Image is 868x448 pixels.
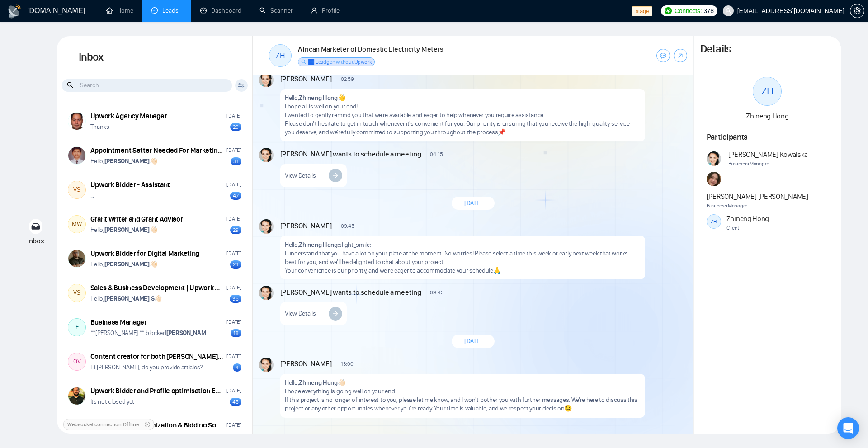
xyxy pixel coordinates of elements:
[280,302,347,325] a: View Details
[230,226,241,234] div: 29
[430,289,443,296] span: 09:45
[68,181,85,198] div: VS
[90,386,224,396] div: Upwork Bidder and Profile optimisation Expert
[230,192,241,200] div: 47
[285,387,640,396] p: I hope everything is going well on your end.
[285,249,640,266] p: I understand that you have a lot on your plate at the moment. No worries! Please select a time th...
[280,74,332,84] span: [PERSON_NAME]
[7,4,22,19] img: logo
[104,295,155,302] strong: [PERSON_NAME] S
[231,157,241,165] div: 31
[226,318,241,326] div: [DATE]
[726,214,769,224] span: Zhineng Hong
[285,241,640,249] p: Hello, :slight_smile:
[231,329,241,337] div: 18
[90,157,157,165] p: Hello, 👋🏻
[68,319,85,336] div: E
[90,283,224,293] div: Sales & Business Development | Upwork Bidder and LinkedIn Profile Optimization
[299,379,337,387] strong: Zhineng Hong
[259,219,274,234] img: Agnieszka Kowalska
[341,360,354,368] span: 13:00
[703,6,713,16] span: 378
[90,260,157,269] p: Hello, 👋🏻
[68,147,85,164] img: Animesh Mishra
[90,352,224,362] div: Content creator for both [PERSON_NAME] and Clickfunnels
[299,241,337,249] strong: Zhineng Hong
[311,7,340,14] a: userProfile
[280,359,332,369] span: [PERSON_NAME]
[67,80,75,90] span: search
[230,398,241,406] div: 45
[68,284,85,302] div: VS
[285,378,640,387] p: Hello, 👋🏻
[285,94,640,102] p: Hello, 👋
[68,216,85,233] div: MW
[68,250,85,267] img: Mason Phillips
[707,151,721,166] img: Agnieszka Kowalska
[285,171,316,180] span: View Details
[226,146,241,155] div: [DATE]
[90,146,224,156] div: Appointment Setter Needed For Marketing Agency
[285,119,640,137] p: Please don't hesitate to get in touch whenever it's convenient for you. Our priority is ensuring ...
[57,36,253,79] h1: Inbox
[728,150,808,160] span: [PERSON_NAME] Kowalska
[285,266,640,275] p: Your convenience is our priority, and we're eager to accommodate your schedule🙏
[226,352,241,361] div: [DATE]
[104,157,150,165] strong: [PERSON_NAME]
[285,111,640,119] p: I wanted to gently remind you that we're available and eager to help whenever you require assista...
[707,192,808,202] span: [PERSON_NAME] [PERSON_NAME]
[259,73,274,87] img: Agnieszka Kowalska
[230,260,241,269] div: 24
[226,112,241,120] div: [DATE]
[27,236,44,245] span: Inbox
[700,42,731,56] h1: Details
[68,353,85,370] div: OV
[850,4,864,18] button: setting
[233,363,241,372] div: 4
[707,215,721,228] div: ZH
[90,363,203,372] p: Hi [PERSON_NAME], do you provide articles?
[90,214,183,224] div: Grant Writer and Grant Advisor
[90,329,211,337] p: **[PERSON_NAME] ** blocked
[850,7,864,14] a: setting
[753,77,781,105] div: ZH
[151,7,182,14] a: messageLeads
[299,94,337,102] strong: Zhineng Hong
[746,112,788,120] span: Zhineng Hong
[259,286,274,300] img: Agnieszka Kowalska
[259,358,274,372] img: Agnieszka Kowalska
[200,7,241,14] a: dashboardDashboard
[230,295,241,303] div: 35
[725,8,731,14] span: user
[104,260,150,268] strong: [PERSON_NAME]
[226,249,241,258] div: [DATE]
[145,422,150,427] span: close-circle
[269,45,291,66] div: ZH
[166,329,212,337] strong: [PERSON_NAME]
[90,191,94,200] p: ...
[230,123,241,131] div: 20
[341,75,354,83] span: 02:59
[90,111,167,121] div: Upwork Agency Manager
[90,294,162,303] p: Hello, 👋🏻
[285,396,640,413] p: If this project is no longer of interest to you, please let me know, and I won't bother you with ...
[285,102,640,111] p: I hope all is well on your end!
[106,7,133,14] a: homeHome
[226,215,241,223] div: [DATE]
[90,226,157,234] p: Hello, 👋🏻
[226,180,241,189] div: [DATE]
[280,149,421,159] span: [PERSON_NAME] wants to schedule a meeting
[430,151,443,158] span: 04:15
[632,6,652,16] span: stage
[707,172,721,186] img: Andrian Marsella
[90,397,135,406] p: Its not closed yet
[259,7,293,14] a: searchScanner
[226,387,241,395] div: [DATE]
[280,164,347,187] a: View Details
[90,317,147,327] div: Business Manager
[301,59,307,65] span: search
[298,44,443,54] h1: African Marketer of Domestic Electricity Meters
[68,113,85,130] img: Amr Zeidan
[90,180,170,190] div: Upwork Bidder - Assistant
